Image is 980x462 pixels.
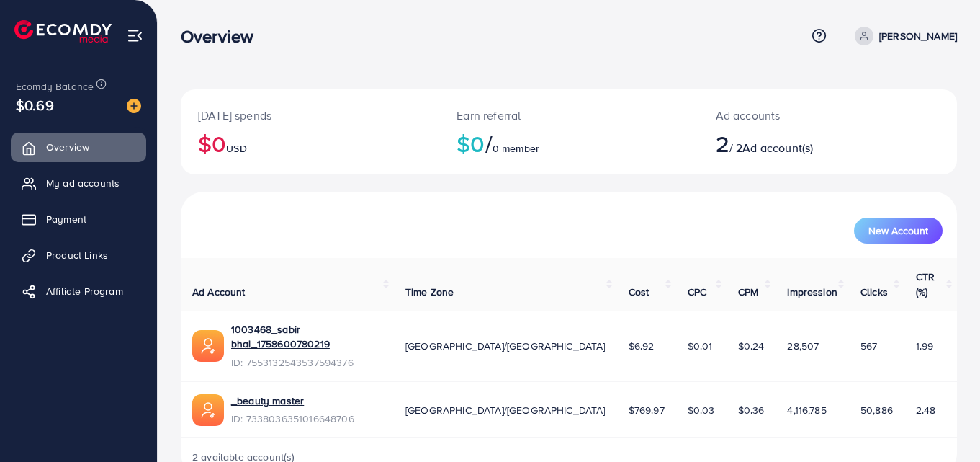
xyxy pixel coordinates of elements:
span: Clicks [860,285,888,299]
span: Ad Account [192,285,246,299]
span: Ad account(s) [742,140,813,156]
span: [GEOGRAPHIC_DATA]/[GEOGRAPHIC_DATA] [405,339,606,353]
span: 0 member [493,141,539,156]
span: Overview [46,140,89,154]
span: Cost [629,285,649,299]
a: Product Links [11,241,146,270]
p: Earn referral [457,107,680,124]
h2: / 2 [716,130,876,157]
a: _beauty master [231,394,304,408]
span: New Account [868,226,928,236]
a: Affiliate Program [11,277,146,306]
a: 1003468_sabir bhai_1758600780219 [231,322,382,352]
span: ID: 7553132543537594376 [231,355,382,370]
img: ic-ads-acc.e4c84228.svg [192,330,224,362]
a: Overview [11,133,146,161]
span: 567 [860,339,877,353]
span: Payment [46,212,86,226]
span: Time Zone [405,285,454,299]
span: / [485,127,493,160]
span: 2.48 [916,403,936,417]
span: CTR (%) [916,270,935,298]
img: ic-ads-acc.e4c84228.svg [192,394,224,426]
img: image [127,99,141,113]
span: $0.01 [688,339,713,353]
span: Impression [787,285,837,299]
span: 1.99 [916,339,934,353]
span: $6.92 [629,339,655,353]
span: $769.97 [629,403,665,417]
a: Payment [11,205,146,234]
img: menu [127,27,143,44]
span: Ecomdy Balance [16,79,94,94]
p: [PERSON_NAME] [879,27,957,45]
span: $0.36 [738,403,765,417]
h3: Overview [181,26,265,47]
span: 50,886 [860,403,893,417]
span: 4,116,785 [787,403,826,417]
span: Affiliate Program [46,284,123,298]
span: 2 [716,127,729,160]
span: 28,507 [787,339,819,353]
button: New Account [854,218,943,244]
img: logo [14,20,112,43]
span: My ad accounts [46,176,120,190]
span: $0.69 [16,94,54,115]
a: [PERSON_NAME] [849,27,957,45]
span: $0.03 [688,403,715,417]
span: $0.24 [738,339,765,353]
span: CPC [688,285,706,299]
span: [GEOGRAPHIC_DATA]/[GEOGRAPHIC_DATA] [405,403,606,417]
a: My ad accounts [11,169,146,197]
p: Ad accounts [716,107,876,124]
p: [DATE] spends [198,107,422,124]
h2: $0 [198,130,422,157]
span: CPM [738,285,758,299]
span: ID: 7338036351016648706 [231,412,354,426]
h2: $0 [457,130,680,157]
span: Product Links [46,248,108,262]
span: USD [226,141,246,156]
